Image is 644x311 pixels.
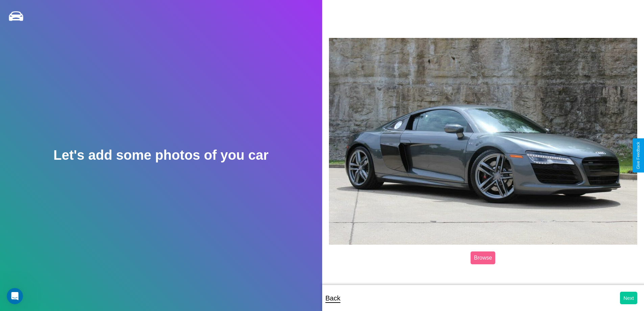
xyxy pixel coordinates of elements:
button: Next [620,292,637,304]
img: posted [329,38,638,245]
div: Give Feedback [636,142,641,169]
label: Browse [471,251,495,264]
h2: Let's add some photos of you car [53,148,268,163]
p: Back [326,292,340,304]
iframe: Intercom live chat [7,288,23,304]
